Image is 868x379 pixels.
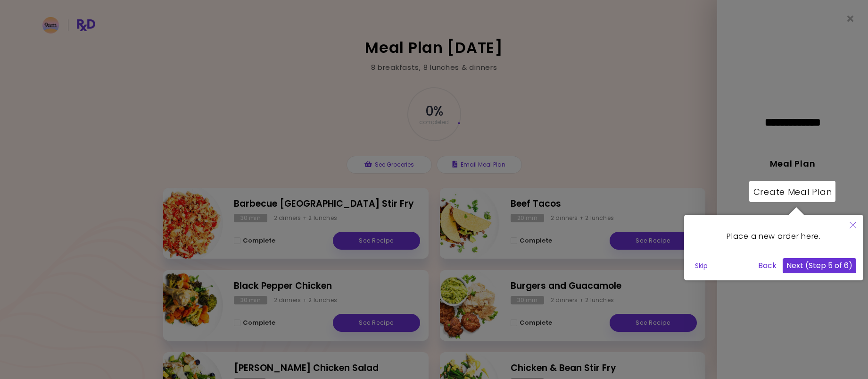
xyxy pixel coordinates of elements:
div: Place a new order here. [691,222,856,251]
button: Close [843,215,863,237]
button: Skip [691,259,711,273]
button: Back [754,258,780,273]
button: Next (Step 5 of 6) [783,258,856,273]
div: Place a new order here. [684,215,863,280]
